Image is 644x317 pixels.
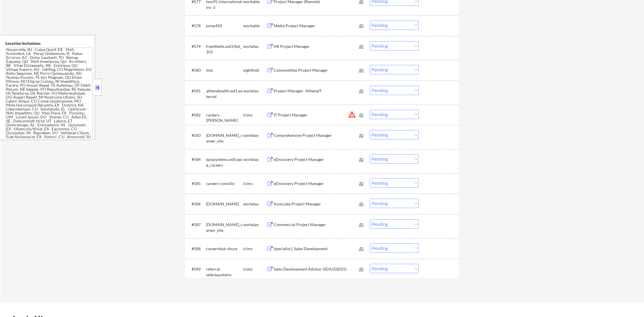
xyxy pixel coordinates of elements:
[274,157,359,162] div: eDiscovery Project Manager
[348,110,356,118] button: warning_amber
[274,112,359,118] div: IT Project Manager
[359,65,364,75] div: JD
[359,243,364,254] div: JD
[192,266,202,272] div: #589
[243,266,267,272] div: icims
[359,86,364,96] div: JD
[206,201,243,207] div: [DOMAIN_NAME]
[192,222,202,227] div: #587
[359,219,364,229] div: JD
[192,67,202,73] div: #580
[243,181,267,186] div: icims
[192,44,202,49] div: #579
[206,88,243,99] div: athenahealth.wd1.external
[359,41,364,51] div: JD
[192,246,202,252] div: #588
[192,201,202,207] div: #586
[192,88,202,94] div: #581
[274,23,359,29] div: Media Project Manager
[274,201,359,207] div: Associate Project Manager
[206,181,243,186] div: careers-consilio
[243,133,267,138] div: workday
[359,20,364,31] div: JD
[192,133,202,138] div: #583
[192,23,202,29] div: #578
[206,23,243,29] div: jump450
[274,44,359,49] div: HR Project Manager
[243,246,267,252] div: icims
[359,199,364,209] div: JD
[243,201,267,207] div: workday
[243,67,267,73] div: eightfold
[5,41,93,46] div: Location Inclusions:
[274,133,359,138] div: Comprehensive Project Manager
[359,178,364,188] div: JD
[274,88,359,94] div: Project Manager- AthenaIT
[243,44,267,49] div: workday
[274,222,359,227] div: Commercial Project Manager
[192,112,202,118] div: #582
[243,88,267,94] div: workday
[243,23,267,29] div: workable
[206,44,243,55] div: freshfields.wd3.fbd_101
[206,157,243,168] div: epiqsystems.wd5.epiq_careers
[206,112,243,123] div: careers-[PERSON_NAME]
[206,133,243,144] div: [DOMAIN_NAME]_career_site
[359,130,364,140] div: JD
[206,246,243,252] div: careershub-shure
[192,157,202,162] div: #584
[192,181,202,186] div: #585
[359,110,364,120] div: JD
[274,266,359,272] div: Sales Development Advisor (SDA102025)
[359,154,364,164] div: JD
[206,67,243,73] div: mlp
[274,67,359,73] div: Commodities Project Manager
[243,157,267,162] div: workday
[206,222,243,233] div: [DOMAIN_NAME]_career_site
[274,246,359,252] div: Specialist I, Sales Development
[359,264,364,274] div: JD
[206,266,243,277] div: referral-selectquoteinc
[274,181,359,186] div: eDiscovery Project Manager
[243,112,267,118] div: icims
[243,222,267,227] div: workday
